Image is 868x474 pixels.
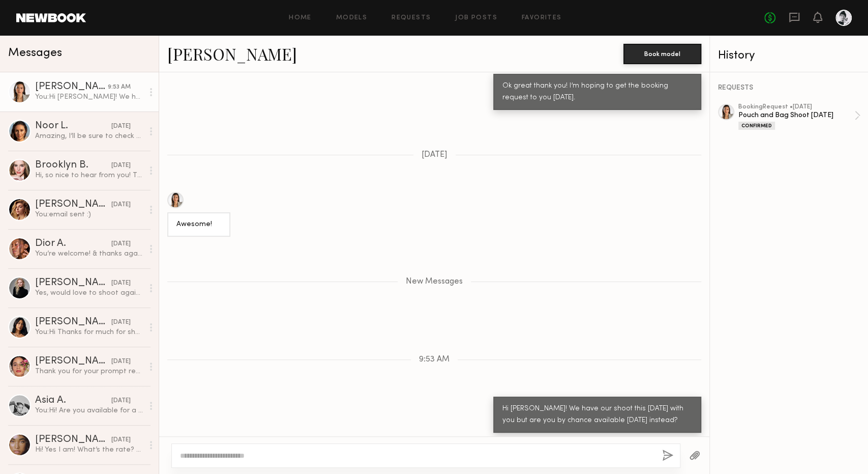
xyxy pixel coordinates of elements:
[35,367,143,376] div: Thank you for your prompt response. For perpetual digital usage, I typically charge 850 total. Le...
[35,171,143,180] div: Hi, so nice to hear from you! They turned out amazing! Thanks so much and hope you have a great w...
[35,317,111,327] div: [PERSON_NAME]
[111,278,131,288] div: [DATE]
[336,15,367,21] a: Models
[108,82,131,92] div: 9:53 AM
[8,47,62,59] span: Messages
[738,104,854,110] div: booking Request • [DATE]
[35,239,111,249] div: Dior A.
[623,49,701,58] a: Book model
[455,15,497,21] a: Job Posts
[738,122,775,130] div: Confirmed
[502,80,692,104] div: Ok great thank you! I’m hoping to get the booking request to you [DATE].
[35,356,111,367] div: [PERSON_NAME]
[111,122,131,131] div: [DATE]
[419,355,450,364] span: 9:53 AM
[35,121,111,131] div: Noor L.
[111,200,131,210] div: [DATE]
[35,210,143,219] div: You: email sent :)
[35,92,143,102] div: You: Hi [PERSON_NAME]! We have our shoot this [DATE] with you but are you by chance available [DA...
[111,239,131,249] div: [DATE]
[35,288,143,298] div: Yes, would love to shoot again in the future if it aligns!
[35,435,111,445] div: [PERSON_NAME]
[623,44,701,64] button: Book model
[289,15,312,21] a: Home
[35,406,143,415] div: You: Hi! Are you available for a lifestyle shoot for us modeling some bags?! From 11am - 2pm on 1...
[35,278,111,288] div: [PERSON_NAME]
[35,327,143,337] div: You: Hi Thanks for much for shooting wiht us! Can you please help to update the payment to 2hrs (...
[35,131,143,141] div: Amazing, I’ll be sure to check them out. Thank you so much for the heads up and it was great work...
[111,357,131,367] div: [DATE]
[502,403,692,427] div: Hi [PERSON_NAME]! We have our shoot this [DATE] with you but are you by chance available [DATE] i...
[718,50,860,62] div: History
[406,277,463,286] span: New Messages
[738,104,860,130] a: bookingRequest •[DATE]Pouch and Bag Shoot [DATE]Confirmed
[35,160,111,171] div: Brooklyn B.
[111,161,131,171] div: [DATE]
[35,249,143,259] div: You’re welcome! & thanks again!! I really appreciate that! 💫
[422,151,447,159] span: [DATE]
[111,396,131,406] div: [DATE]
[718,85,860,92] div: REQUESTS
[738,110,854,120] div: Pouch and Bag Shoot [DATE]
[35,396,111,406] div: Asia A.
[35,200,111,210] div: [PERSON_NAME]
[167,43,297,65] a: [PERSON_NAME]
[111,318,131,327] div: [DATE]
[111,435,131,445] div: [DATE]
[522,15,562,21] a: Favorites
[35,82,108,92] div: [PERSON_NAME]
[392,15,431,21] a: Requests
[176,219,221,231] div: Awesome!
[35,445,143,455] div: Hi! Yes I am! What’s the rate? Please let me know! Thank you so very much! x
